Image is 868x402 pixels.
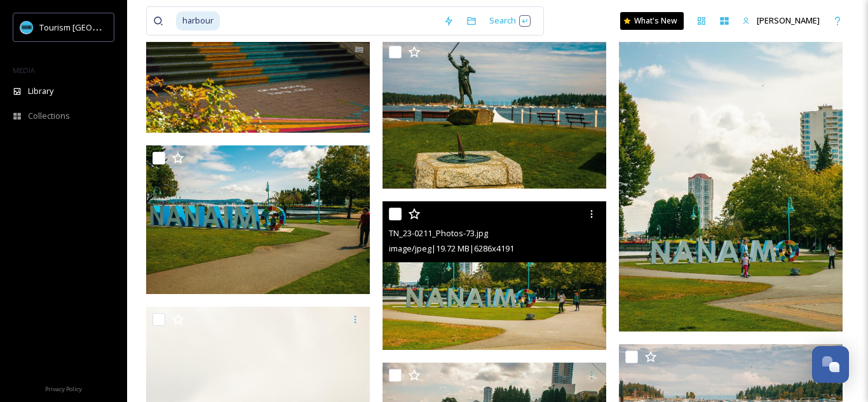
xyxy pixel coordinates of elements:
[176,11,220,30] span: harbour
[45,385,82,393] span: Privacy Policy
[483,8,537,33] div: Search
[383,201,606,351] img: TN_23-0211_Photos-73.jpg
[389,243,514,254] span: image/jpeg | 19.72 MB | 6286 x 4191
[383,39,606,189] img: TN_23-0211_Photos-77.jpg
[39,21,153,33] span: Tourism [GEOGRAPHIC_DATA]
[620,12,684,30] a: What's New
[757,15,820,26] span: [PERSON_NAME]
[736,8,826,33] a: [PERSON_NAME]
[28,110,70,122] span: Collections
[13,65,35,75] span: MEDIA
[20,21,33,34] img: tourism_nanaimo_logo.jpeg
[45,380,82,396] a: Privacy Policy
[146,145,370,295] img: TN_23-0211_Photos-74.jpg
[28,85,53,97] span: Library
[389,227,488,239] span: TN_23-0211_Photos-73.jpg
[812,346,849,383] button: Open Chat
